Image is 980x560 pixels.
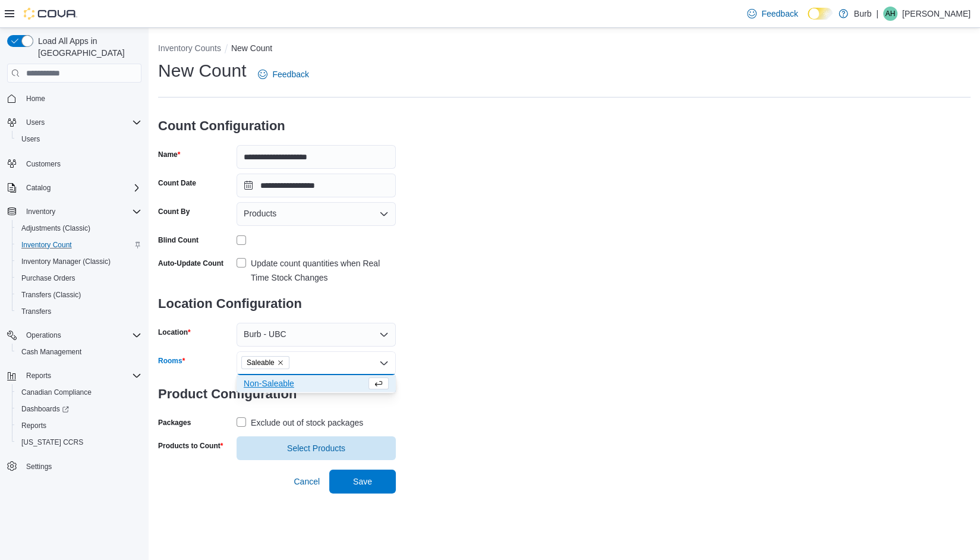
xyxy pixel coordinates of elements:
span: Catalog [21,181,141,195]
a: Settings [21,460,56,474]
label: Packages [158,418,191,427]
button: Reports [21,369,56,383]
div: Blind Count [158,235,198,245]
button: Customers [2,155,146,172]
button: Reports [2,367,146,384]
a: Cash Management [17,345,86,359]
input: Press the down key to open a popover containing a calendar. [237,174,396,197]
label: Location [158,328,191,337]
a: [US_STATE] CCRS [17,435,88,449]
button: Inventory Manager (Classic) [12,253,146,270]
button: Users [21,115,49,130]
button: [US_STATE] CCRS [12,434,146,451]
span: Purchase Orders [17,271,141,285]
a: Customers [21,157,65,171]
span: Purchase Orders [21,273,75,283]
button: Close list of options [379,358,389,368]
span: Users [21,115,141,130]
a: Adjustments (Classic) [17,221,95,235]
a: Reports [17,419,51,433]
span: Feedback [761,8,798,20]
span: Reports [21,369,141,383]
span: Settings [21,459,141,474]
span: Inventory Manager (Classic) [17,254,141,269]
button: Open list of options [379,209,389,219]
img: Cova [24,8,77,20]
button: Open list of options [379,330,389,339]
span: Feedback [272,68,308,80]
span: AH [886,7,896,21]
span: Adjustments (Classic) [17,221,141,235]
span: Burb - UBC [244,327,286,341]
span: Operations [26,331,61,340]
span: Dark Mode [808,20,808,20]
span: Load All Apps in [GEOGRAPHIC_DATA] [33,35,141,59]
a: Purchase Orders [17,271,80,285]
span: Inventory Count [17,238,141,252]
span: Cash Management [21,347,81,357]
button: Operations [21,328,66,342]
button: Inventory Count [12,237,146,253]
button: Inventory [21,205,60,219]
span: Non-Saleable [244,377,366,389]
button: Reports [12,417,146,434]
span: Transfers (Classic) [17,288,141,302]
div: Exclude out of stock packages [251,416,363,430]
span: Home [21,91,141,106]
button: Inventory [2,203,146,220]
span: Operations [21,328,141,342]
button: Select Products [237,436,396,460]
span: Transfers [17,304,141,319]
nav: Complex example [7,85,141,506]
a: Transfers [17,304,56,319]
h3: Location Configuration [158,285,396,323]
button: Cash Management [12,344,146,360]
span: Home [26,94,45,103]
a: Home [21,92,50,106]
span: [US_STATE] CCRS [21,438,83,447]
p: Burb [854,7,872,21]
button: Inventory Counts [158,43,221,53]
span: Inventory [21,205,141,219]
span: Reports [17,419,141,433]
a: Feedback [253,62,313,86]
button: Settings [2,458,146,475]
input: Dark Mode [808,8,833,20]
h3: Product Configuration [158,375,396,413]
button: New Count [231,43,272,53]
label: Name [158,150,180,159]
span: Dashboards [17,402,141,416]
span: Users [26,118,45,127]
nav: An example of EuiBreadcrumbs [158,42,970,56]
h1: New Count [158,59,246,83]
button: Users [12,131,146,147]
button: Remove Saleable from selection in this group [277,359,284,366]
p: [PERSON_NAME] [902,7,970,21]
p: | [876,7,878,21]
span: Products [244,206,276,221]
button: Save [329,470,396,493]
span: Dashboards [21,404,69,414]
label: Auto-Update Count [158,259,223,268]
button: Cancel [289,470,324,493]
span: Settings [26,462,52,471]
h3: Count Configuration [158,107,396,145]
span: Transfers (Classic) [21,290,81,300]
span: Reports [21,421,46,430]
a: Transfers (Classic) [17,288,86,302]
a: Canadian Compliance [17,385,96,399]
label: Rooms [158,356,185,366]
span: Washington CCRS [17,435,141,449]
button: Home [2,90,146,107]
span: Transfers [21,307,51,316]
label: Count By [158,207,190,216]
button: Transfers [12,303,146,320]
span: Inventory Manager (Classic) [21,257,111,266]
span: Saleable [247,357,275,369]
button: Transfers (Classic) [12,287,146,303]
span: Adjustments (Classic) [21,224,90,233]
label: Products to Count [158,441,223,451]
span: Customers [21,156,141,171]
span: Cash Management [17,345,141,359]
div: Axel Holin [883,7,897,21]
